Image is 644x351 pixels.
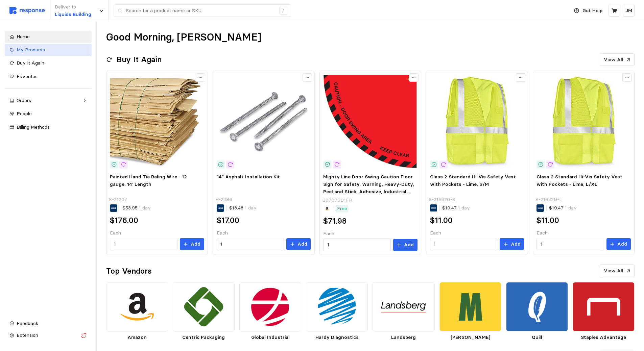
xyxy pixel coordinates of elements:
[173,334,235,341] p: Centric Packaging
[126,5,276,17] input: Search for a product name or SKU
[122,204,151,212] p: $53.95
[337,205,347,212] p: Free
[239,282,301,332] img: 771c76c0-1592-4d67-9e09-d6ea890d945b.png
[536,215,559,226] h2: $11.00
[511,241,521,248] p: Add
[55,3,91,11] p: Deliver to
[604,267,623,275] p: View All
[17,73,38,79] span: Favorites
[541,238,600,250] input: Qty
[430,75,524,169] img: S-21682G-S_US
[323,75,417,169] img: 61J1ZMa5pGL._AC_SX679_.jpg
[549,204,577,212] p: $19.47
[17,332,38,338] span: Extension
[327,239,387,251] input: Qty
[429,196,455,203] p: S-21682G-S
[536,229,630,237] p: Each
[297,241,307,248] p: Add
[110,229,204,237] p: Each
[322,197,352,204] p: B07C7SB1FR
[114,238,173,250] input: Qty
[506,334,568,341] p: Quill
[604,56,623,64] p: View All
[5,108,92,120] a: People
[582,7,602,15] p: Get Help
[323,174,414,202] span: Mighty Line Door Swing Caution Floor Sign for Safety, Warning, Heavy-Duty, Peel and Stick, Adhesi...
[373,282,434,332] img: 7d13bdb8-9cc8-4315-963f-af194109c12d.png
[55,11,91,18] p: Liquids Building
[404,241,414,249] p: Add
[573,334,635,341] p: Staples Advantage
[393,239,418,251] button: Add
[5,318,92,330] button: Feedback
[106,282,168,332] img: d7805571-9dbc-467d-9567-a24a98a66352.png
[506,282,568,332] img: bfee157a-10f7-4112-a573-b61f8e2e3b38.png
[600,265,635,277] button: View All
[5,121,92,133] a: Billing Methods
[191,241,200,248] p: Add
[623,5,635,17] button: JM
[239,334,301,341] p: Global Industrial
[217,75,311,169] img: H-2396
[17,97,80,104] div: Orders
[617,241,627,248] p: Add
[430,215,453,226] h2: $11.00
[138,205,151,211] span: 1 day
[17,60,44,66] span: Buy It Again
[110,215,138,226] h2: $176.00
[109,196,127,203] p: S-21207
[229,204,257,212] p: $18.48
[180,238,204,250] button: Add
[442,204,470,212] p: $19.47
[217,215,239,226] h2: $17.00
[434,238,493,250] input: Qty
[217,174,280,180] span: 14" Asphalt Installation Kit
[279,7,287,15] div: /
[110,174,187,187] span: Painted Hand Tie Baling Wire - 12 gauge, 14' Length
[110,75,204,169] img: S-21207
[439,334,501,341] p: [PERSON_NAME]
[306,282,368,332] img: 4fb1f975-dd51-453c-b64f-21541b49956d.png
[323,230,417,237] p: Each
[606,238,631,250] button: Add
[5,44,92,56] a: My Products
[439,282,501,332] img: 28d3e18e-6544-46cd-9dd4-0f3bdfdd001e.png
[536,75,630,169] img: S-21682G-L_US
[5,95,92,107] a: Orders
[5,31,92,43] a: Home
[106,334,168,341] p: Amazon
[17,47,45,53] span: My Products
[9,7,45,14] img: svg%3e
[500,238,524,250] button: Add
[536,174,622,187] span: Class 2 Standard Hi-Vis Safety Vest with Pockets - Lime, L/XL
[5,57,92,69] a: Buy It Again
[17,33,30,40] span: Home
[535,196,562,203] p: S-21682G-L
[217,229,311,237] p: Each
[5,71,92,83] a: Favorites
[457,205,470,211] span: 1 day
[243,205,257,211] span: 1 day
[220,238,280,250] input: Qty
[323,216,347,226] h2: $71.98
[600,53,635,66] button: View All
[573,282,635,332] img: 63258c51-adb8-4b2a-9b0d-7eba9747dc41.png
[306,334,368,341] p: Hardy Diagnostics
[430,174,516,187] span: Class 2 Standard Hi-Vis Safety Vest with Pockets - Lime, S/M
[430,229,524,237] p: Each
[17,110,32,117] span: People
[17,320,38,326] span: Feedback
[173,282,235,332] img: b57ebca9-4645-4b82-9362-c975cc40820f.png
[570,4,606,17] button: Get Help
[286,238,311,250] button: Add
[373,334,434,341] p: Landsberg
[564,205,577,211] span: 1 day
[5,329,92,342] button: Extension
[215,196,232,203] p: H-2396
[106,31,261,44] h1: Good Morning, [PERSON_NAME]
[625,7,632,15] p: JM
[106,266,152,276] h2: Top Vendors
[117,54,162,65] h2: Buy It Again
[17,124,50,130] span: Billing Methods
